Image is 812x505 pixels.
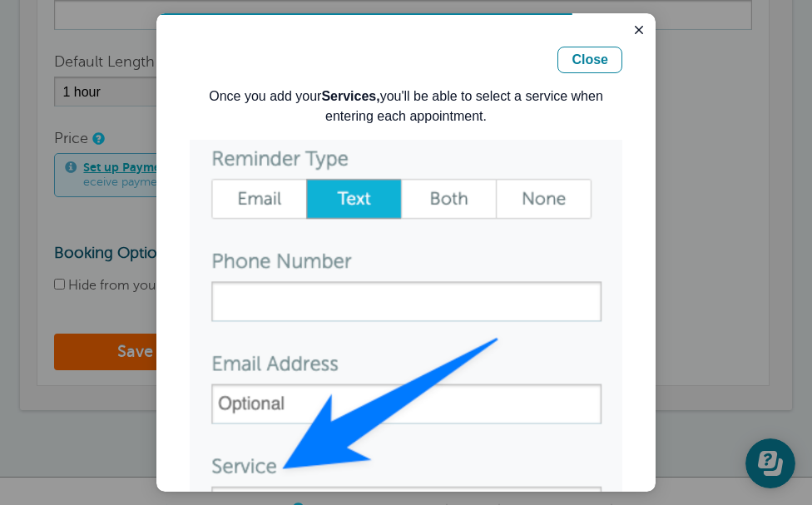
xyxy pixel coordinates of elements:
button: Close guide [473,7,493,27]
div: Close [415,37,452,57]
b: Services, [165,76,223,90]
p: Once you add your you'll be able to select a service when entering each appointment. [33,73,466,113]
iframe: modal [156,13,656,492]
